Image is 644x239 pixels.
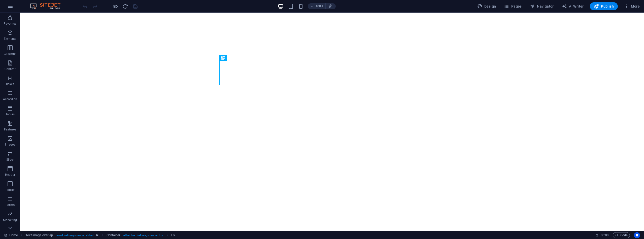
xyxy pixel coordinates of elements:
i: This element is a customizable preset [96,234,98,236]
button: Publish [590,2,618,10]
a: Click to cancel selection. Double-click to open Pages [4,232,18,238]
span: 00 00 [601,232,608,238]
p: Forms [6,203,15,207]
p: Images [5,143,15,147]
h6: 100% [315,3,323,9]
p: Boxes [6,82,14,86]
h6: Session time [595,232,609,238]
button: Pages [502,2,524,10]
span: Click to select. Double-click to edit [107,232,121,238]
span: Design [477,4,496,9]
i: On resize automatically adjust zoom level to fit chosen device. [328,4,333,9]
button: AI Writer [560,2,586,10]
span: Publish [594,4,614,9]
span: . offset-box .text-image-overlap-box [123,232,163,238]
div: Design (Ctrl+Alt+Y) [475,2,498,10]
button: Navigator [528,2,556,10]
span: : [604,233,605,237]
button: More [622,2,642,10]
button: Usercentrics [634,232,640,238]
p: Footer [6,188,15,192]
span: AI Writer [562,4,584,9]
span: Pages [504,4,522,9]
p: Slider [6,158,14,162]
nav: breadcrumb [25,232,176,238]
img: Editor Logo [29,3,67,9]
p: Header [5,173,15,177]
p: Content [5,67,16,71]
p: Accordion [3,97,17,101]
span: . preset-text-image-overlap-default [55,232,94,238]
span: Click to select. Double-click to edit [25,232,53,238]
button: Design [475,2,498,10]
p: Favorites [4,22,16,26]
p: Tables [6,112,15,116]
p: Elements [4,37,17,41]
span: More [624,4,640,9]
button: Code [613,232,630,238]
span: Navigator [530,4,554,9]
span: Click to select. Double-click to edit [171,232,175,238]
button: Click here to leave preview mode and continue editing [112,3,118,9]
p: Features [4,127,16,131]
p: Columns [4,52,16,56]
button: 100% [308,3,326,9]
span: Code [615,232,628,238]
i: Reload page [122,4,128,9]
p: Marketing [3,218,17,222]
button: reload [122,3,128,9]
